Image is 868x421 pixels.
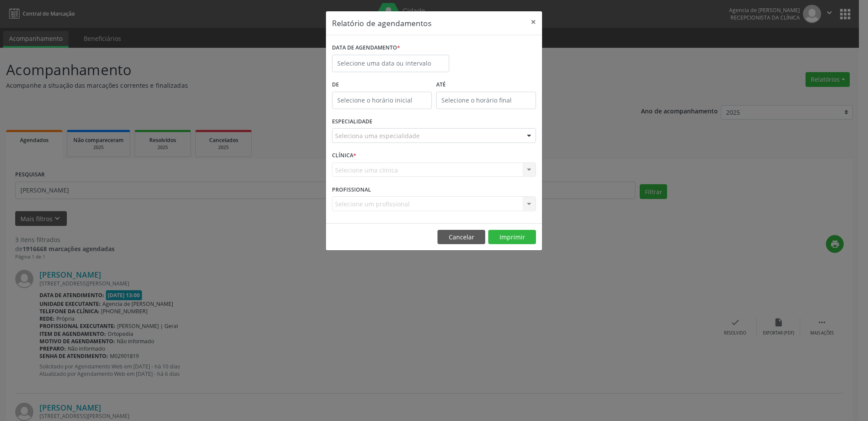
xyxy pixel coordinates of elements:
label: ATÉ [436,78,536,92]
input: Selecione o horário inicial [332,92,432,109]
label: DATA DE AGENDAMENTO [332,41,400,55]
label: PROFISSIONAL [332,183,371,196]
label: De [332,78,432,92]
button: Close [525,11,542,33]
h5: Relatório de agendamentos [332,17,431,29]
button: Cancelar [437,230,485,245]
input: Selecione o horário final [436,92,536,109]
button: Imprimir [488,230,536,245]
label: ESPECIALIDADE [332,115,372,129]
input: Selecione uma data ou intervalo [332,55,449,72]
span: Seleciona uma especialidade [335,131,420,140]
label: CLÍNICA [332,149,356,162]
